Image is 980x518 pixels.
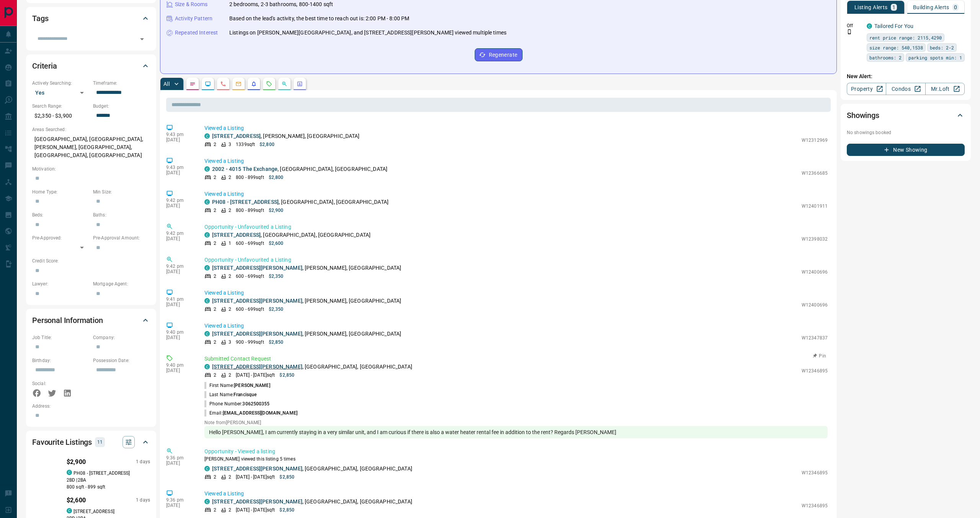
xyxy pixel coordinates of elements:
[166,329,193,335] p: 9:40 pm
[204,190,828,198] p: Viewed a Listing
[204,199,210,205] div: condos.ca
[269,207,284,214] p: $2,900
[32,9,150,28] div: Tags
[214,273,216,280] p: 2
[166,297,193,302] p: 9:41 pm
[212,298,302,304] a: [STREET_ADDRESS][PERSON_NAME]
[204,322,828,330] p: Viewed a Listing
[204,499,210,504] div: condos.ca
[236,174,264,181] p: 800 - 899 sqft
[220,81,226,87] svg: Calls
[229,372,231,379] p: 2
[204,391,256,398] p: Last Name:
[925,83,965,95] a: Mr.Loft
[175,15,212,23] p: Activity Pattern
[166,455,193,461] p: 9:36 pm
[204,382,270,389] p: First Name:
[204,456,828,462] p: [PERSON_NAME] viewed this listing 5 times
[236,372,275,379] p: [DATE] - [DATE] sqft
[229,15,409,23] p: Based on the lead's activity, the best time to reach out is: 2:00 PM - 8:00 PM
[93,103,150,110] p: Budget:
[229,339,231,346] p: 3
[204,364,210,369] div: condos.ca
[32,380,89,387] p: Social:
[214,306,216,313] p: 2
[137,34,147,44] button: Open
[269,240,284,247] p: $2,600
[32,211,89,218] p: Beds:
[886,83,925,95] a: Condos
[214,507,216,513] p: 2
[136,459,150,465] p: 1 days
[954,5,957,10] p: 0
[67,477,150,484] p: 2 BD | 2 BA
[236,207,264,214] p: 800 - 899 sqft
[189,81,196,87] svg: Notes
[204,223,828,231] p: Opportunity - Unfavourited a Listing
[802,203,828,210] p: W12401911
[234,392,256,397] span: Francisque
[32,126,150,133] p: Areas Searched:
[229,240,231,247] p: 1
[212,330,401,338] p: , [PERSON_NAME], [GEOGRAPHIC_DATA]
[166,203,193,208] p: [DATE]
[802,502,828,509] p: W12346895
[166,269,193,274] p: [DATE]
[166,503,193,508] p: [DATE]
[229,507,231,513] p: 2
[93,211,150,218] p: Baths:
[236,474,275,480] p: [DATE] - [DATE] sqft
[32,280,89,287] p: Lawyer:
[73,470,130,477] p: PH08 - [STREET_ADDRESS]
[32,257,150,264] p: Credit Score:
[204,490,828,498] p: Viewed a Listing
[67,496,86,505] p: $2,600
[166,231,193,236] p: 9:42 pm
[212,199,279,205] a: PH08 - [STREET_ADDRESS]
[67,457,86,467] p: $2,900
[229,174,231,181] p: 2
[93,357,150,364] p: Possession Date:
[279,474,294,480] p: $2,850
[802,269,828,275] p: W12400696
[32,133,150,162] p: [GEOGRAPHIC_DATA], [GEOGRAPHIC_DATA], [PERSON_NAME], [GEOGRAPHIC_DATA], [GEOGRAPHIC_DATA], [GEOGR...
[266,81,272,87] svg: Requests
[32,357,89,364] p: Birthday:
[204,400,270,407] p: Phone Number:
[229,306,231,313] p: 2
[93,234,150,241] p: Pre-Approval Amount:
[214,339,216,346] p: 2
[166,335,193,340] p: [DATE]
[205,81,211,87] svg: Lead Browsing Activity
[204,466,210,471] div: condos.ca
[236,240,264,247] p: 600 - 699 sqft
[175,0,208,8] p: Size & Rooms
[93,189,150,195] p: Min Size:
[236,306,264,313] p: 600 - 699 sqft
[32,403,150,410] p: Address:
[67,508,72,513] div: condos.ca
[212,165,387,173] p: , [GEOGRAPHIC_DATA], [GEOGRAPHIC_DATA]
[212,166,278,172] a: 2002 - 4015 The Exchange
[269,306,284,313] p: $2,350
[802,367,828,374] p: W12346895
[212,498,412,506] p: , [GEOGRAPHIC_DATA], [GEOGRAPHIC_DATA]
[212,232,261,238] a: [STREET_ADDRESS]
[212,132,360,140] p: , [PERSON_NAME], [GEOGRAPHIC_DATA]
[229,141,231,148] p: 3
[892,5,895,10] p: 1
[212,363,412,371] p: , [GEOGRAPHIC_DATA], [GEOGRAPHIC_DATA]
[204,298,210,303] div: condos.ca
[212,133,261,139] a: [STREET_ADDRESS]
[802,469,828,476] p: W12346895
[166,165,193,170] p: 9:43 pm
[867,23,872,29] div: condos.ca
[212,198,389,206] p: , [GEOGRAPHIC_DATA], [GEOGRAPHIC_DATA]
[32,166,150,172] p: Motivation:
[223,410,297,416] span: [EMAIL_ADDRESS][DOMAIN_NAME]
[802,302,828,308] p: W12400696
[136,497,150,503] p: 1 days
[93,334,150,341] p: Company:
[808,352,831,359] button: Pin
[802,170,828,177] p: W12366685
